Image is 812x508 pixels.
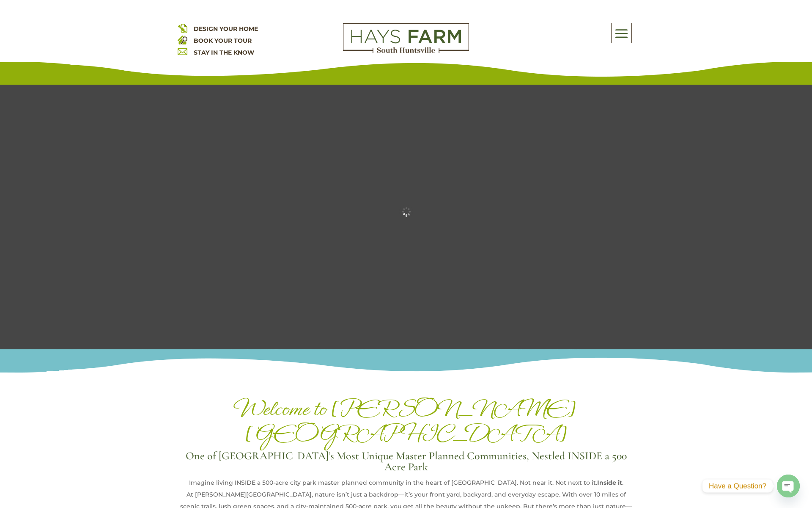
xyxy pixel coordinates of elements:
img: book your home tour [178,35,187,44]
strong: Inside it [597,479,622,486]
h1: Welcome to [PERSON_NAME][GEOGRAPHIC_DATA] [178,396,634,450]
a: BOOK YOUR TOUR [194,37,252,44]
h3: One of [GEOGRAPHIC_DATA]’s Most Unique Master Planned Communities, Nestled INSIDE a 500 Acre Park [178,450,634,477]
img: Logo [343,23,469,53]
a: STAY IN THE KNOW [194,49,254,56]
div: Imagine living INSIDE a 500-acre city park master planned community in the heart of [GEOGRAPHIC_D... [178,477,634,489]
a: hays farm homes huntsville development [343,47,469,55]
